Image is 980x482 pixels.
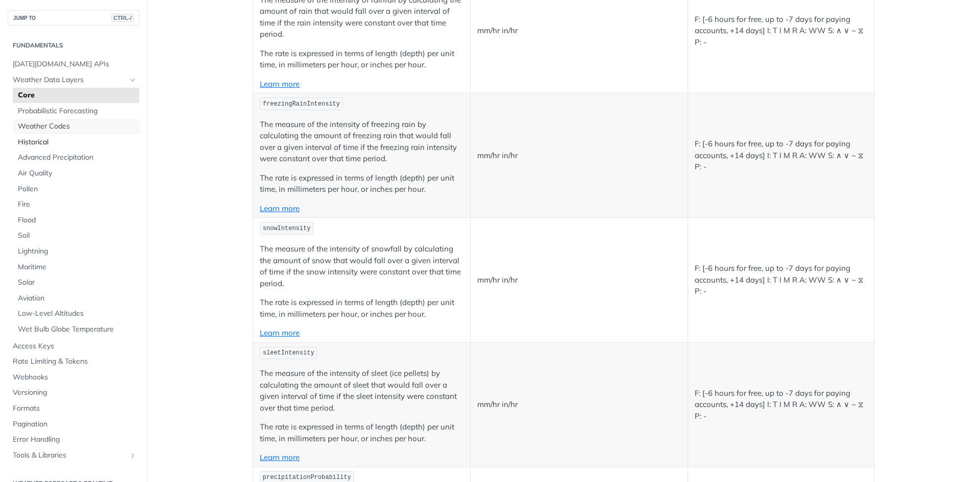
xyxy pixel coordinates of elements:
span: snowIntensity [263,225,311,232]
a: Weather Codes [13,119,139,134]
span: Lightning [18,246,137,257]
span: Fire [18,199,137,210]
a: Solar [13,275,139,290]
span: sleetIntensity [263,349,314,357]
a: Core [13,88,139,103]
a: Rate Limiting & Tokens [8,354,139,369]
p: The measure of the intensity of sleet (ice pellets) by calculating the amount of sleet that would... [260,368,463,414]
p: mm/hr in/hr [477,274,681,286]
a: Historical [13,135,139,150]
span: Pagination [13,419,137,429]
a: Pagination [8,417,139,432]
span: Wet Bulb Globe Temperature [18,324,137,335]
p: The measure of the intensity of freezing rain by calculating the amount of freezing rain that wou... [260,119,463,165]
span: Tools & Libraries [13,450,126,461]
span: Pollen [18,184,137,194]
span: Soil [18,231,137,241]
a: Formats [8,401,139,416]
a: Learn more [260,328,300,338]
span: Air Quality [18,168,137,179]
a: Error Handling [8,432,139,447]
span: Solar [18,277,137,288]
a: Low-Level Altitudes [13,306,139,321]
span: Historical [18,137,137,147]
p: The rate is expressed in terms of length (depth) per unit time, in millimeters per hour, or inche... [260,421,463,444]
span: Weather Codes [18,121,137,132]
span: [DATE][DOMAIN_NAME] APIs [13,59,137,69]
a: Fire [13,197,139,212]
a: Versioning [8,385,139,400]
span: Rate Limiting & Tokens [13,357,137,367]
a: Access Keys [8,339,139,354]
button: JUMP TOCTRL-/ [8,10,139,26]
button: Hide subpages for Weather Data Layers [129,76,137,84]
span: Formats [13,403,137,414]
h2: Fundamentals [8,41,139,50]
a: Flood [13,213,139,228]
span: Aviation [18,293,137,303]
span: Advanced Precipitation [18,153,137,163]
span: Core [18,90,137,100]
span: Maritime [18,262,137,272]
p: mm/hr in/hr [477,25,681,37]
a: [DATE][DOMAIN_NAME] APIs [8,57,139,72]
p: The rate is expressed in terms of length (depth) per unit time, in millimeters per hour, or inche... [260,48,463,71]
a: Advanced Precipitation [13,150,139,165]
a: Learn more [260,79,300,89]
a: Weather Data LayersHide subpages for Weather Data Layers [8,72,139,88]
a: Air Quality [13,166,139,181]
a: Maritime [13,260,139,275]
p: The rate is expressed in terms of length (depth) per unit time, in millimeters per hour, or inche... [260,172,463,195]
a: Lightning [13,244,139,259]
span: Flood [18,215,137,225]
span: CTRL-/ [111,14,134,22]
span: Versioning [13,388,137,398]
span: Error Handling [13,435,137,445]
p: F: [-6 hours for free, up to -7 days for paying accounts, +14 days] I: T I M R A: WW S: ∧ ∨ ~ ⧖ P: - [695,263,867,297]
span: Webhooks [13,372,137,383]
a: Aviation [13,291,139,306]
span: Access Keys [13,341,137,351]
a: Probabilistic Forecasting [13,104,139,119]
p: mm/hr in/hr [477,150,681,162]
span: Probabilistic Forecasting [18,106,137,116]
p: The rate is expressed in terms of length (depth) per unit time, in millimeters per hour, or inche... [260,297,463,320]
span: freezingRainIntensity [263,100,340,108]
p: F: [-6 hours for free, up to -7 days for paying accounts, +14 days] I: T I M R A: WW S: ∧ ∨ ~ ⧖ P: - [695,14,867,48]
span: Low-Level Altitudes [18,309,137,319]
a: Learn more [260,452,300,462]
span: Weather Data Layers [13,75,126,85]
a: Wet Bulb Globe Temperature [13,322,139,337]
a: Learn more [260,204,300,213]
p: mm/hr in/hr [477,399,681,411]
button: Show subpages for Tools & Libraries [129,451,137,460]
a: Soil [13,228,139,243]
a: Webhooks [8,370,139,385]
a: Tools & LibrariesShow subpages for Tools & Libraries [8,448,139,463]
p: F: [-6 hours for free, up to -7 days for paying accounts, +14 days] I: T I M R A: WW S: ∧ ∨ ~ ⧖ P: - [695,138,867,173]
a: Pollen [13,182,139,197]
p: F: [-6 hours for free, up to -7 days for paying accounts, +14 days] I: T I M R A: WW S: ∧ ∨ ~ ⧖ P: - [695,388,867,422]
p: The measure of the intensity of snowfall by calculating the amount of snow that would fall over a... [260,243,463,289]
span: precipitationProbability [263,474,351,481]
